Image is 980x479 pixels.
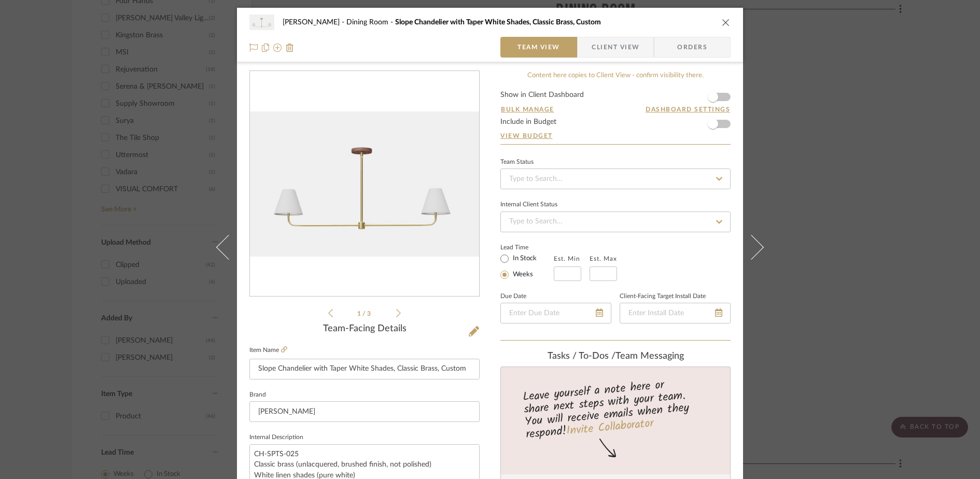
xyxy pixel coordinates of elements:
label: Item Name [249,346,287,355]
div: 0 [250,111,479,257]
div: Team-Facing Details [249,323,480,335]
span: Tasks / To-Dos / [548,351,615,361]
span: Dining Room [346,19,395,26]
input: Enter Brand [249,401,480,422]
div: Leave yourself a note here or share next steps with your team. You will receive emails when they ... [499,374,732,443]
label: Est. Min [554,255,580,262]
label: Lead Time [500,243,554,252]
span: 1 [357,311,362,317]
label: Due Date [500,294,526,299]
span: Orders [666,37,719,58]
button: close [721,18,731,27]
label: Client-Facing Target Install Date [620,294,706,299]
label: Weeks [511,270,533,279]
label: Brand [249,392,266,398]
img: 37dddee2-4703-498b-9623-ecdf0acd8e64_48x40.jpg [249,12,274,33]
div: Internal Client Status [500,202,557,207]
span: Team View [517,37,560,58]
div: team Messaging [500,351,731,362]
button: Dashboard Settings [645,105,731,114]
span: Client View [592,37,639,58]
input: Type to Search… [500,168,731,189]
mat-radio-group: Select item type [500,252,554,281]
a: View Budget [500,132,731,140]
label: Internal Description [249,435,303,440]
div: Team Status [500,160,534,165]
img: Remove from project [286,44,294,52]
input: Type to Search… [500,212,731,232]
span: 3 [367,311,372,317]
button: Bulk Manage [500,105,555,114]
label: In Stock [511,254,537,263]
div: Content here copies to Client View - confirm visibility there. [500,71,731,81]
span: [PERSON_NAME] [283,19,346,26]
input: Enter Install Date [620,303,731,323]
label: Est. Max [590,255,617,262]
a: Invite Collaborator [566,415,654,441]
img: 37dddee2-4703-498b-9623-ecdf0acd8e64_436x436.jpg [250,111,479,257]
input: Enter Due Date [500,303,611,323]
span: / [362,311,367,317]
input: Enter Item Name [249,359,480,379]
span: Slope Chandelier with Taper White Shades, Classic Brass, Custom [395,19,601,26]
